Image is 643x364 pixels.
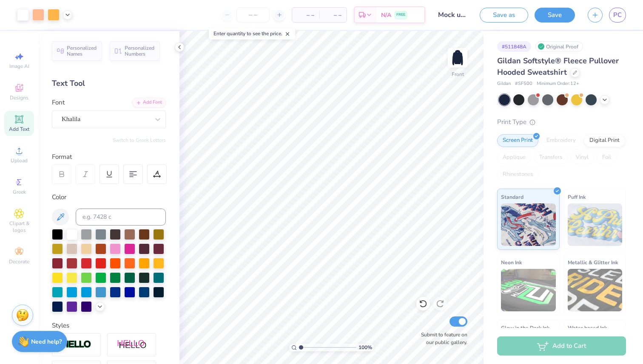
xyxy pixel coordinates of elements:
[568,258,618,267] span: Metallic & Glitter Ink
[568,323,607,332] span: Water based Ink
[52,321,166,330] div: Styles
[568,269,623,311] img: Metallic & Glitter Ink
[10,94,28,101] span: Designs
[11,157,28,164] span: Upload
[609,8,626,23] a: PC
[515,80,532,87] span: # SF500
[9,258,29,265] span: Decorate
[62,340,91,350] img: Stroke
[209,28,295,40] div: Enter quantity to see the price.
[13,189,26,195] span: Greek
[236,7,270,23] input: – –
[31,338,62,346] strong: Need help?
[480,8,528,23] button: Save as
[297,11,314,20] span: – –
[613,10,622,20] span: PC
[501,323,549,332] span: Glow in the Dark Ink
[416,331,467,346] label: Submit to feature on our public gallery.
[9,126,29,133] span: Add Text
[9,63,29,70] span: Image AI
[358,344,372,351] span: 100 %
[52,98,65,107] label: Font
[52,152,167,162] div: Format
[52,192,166,202] div: Color
[497,41,531,52] div: # 511848A
[497,134,538,147] div: Screen Print
[568,192,586,201] span: Puff Ink
[381,11,391,20] span: N/A
[501,203,556,246] img: Standard
[125,45,155,57] span: Personalized Numbers
[396,12,405,18] span: FREE
[597,151,617,164] div: Foil
[4,220,34,234] span: Clipart & logos
[501,258,522,267] span: Neon Ink
[76,209,166,226] input: e.g. 7428 c
[584,134,625,147] div: Digital Print
[497,168,538,181] div: Rhinestones
[497,117,626,127] div: Print Type
[324,11,341,20] span: – –
[449,49,466,66] img: Front
[452,71,464,78] div: Front
[501,269,556,311] img: Neon Ink
[497,56,619,77] span: Gildan Softstyle® Fleece Pullover Hooded Sweatshirt
[535,8,575,23] button: Save
[497,151,531,164] div: Applique
[535,41,583,52] div: Original Proof
[117,339,147,350] img: Shadow
[541,134,581,147] div: Embroidery
[497,80,511,87] span: Gildan
[432,6,473,23] input: Untitled Design
[132,98,166,107] div: Add Font
[534,151,568,164] div: Transfers
[568,203,623,246] img: Puff Ink
[537,80,579,87] span: Minimum Order: 12 +
[113,137,166,144] button: Switch to Greek Letters
[570,151,594,164] div: Vinyl
[67,45,97,57] span: Personalized Names
[501,192,524,201] span: Standard
[52,78,166,89] div: Text Tool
